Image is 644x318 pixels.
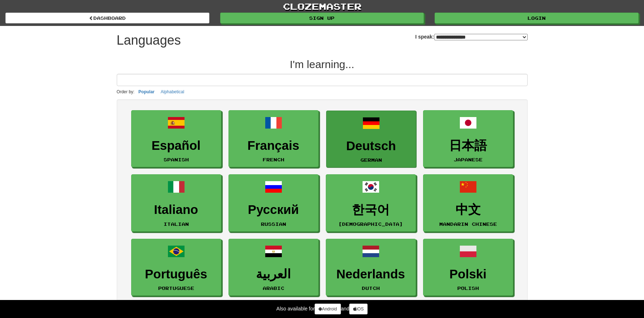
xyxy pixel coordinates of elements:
[228,110,319,167] a: FrançaisFrench
[117,33,181,48] h1: Languages
[427,139,509,153] h3: 日本語
[457,286,479,291] small: Polish
[427,203,509,217] h3: 中文
[360,157,382,162] small: German
[117,58,528,70] h2: I'm learning...
[330,203,412,217] h3: 한국어
[362,286,380,291] small: Dutch
[164,157,189,162] small: Spanish
[263,286,284,291] small: Arabic
[263,157,284,162] small: French
[423,110,513,167] a: 日本語Japanese
[159,88,186,96] button: Alphabetical
[232,267,315,281] h3: العربية
[330,267,412,281] h3: Nederlands
[164,221,189,227] small: Italian
[423,239,513,296] a: PolskiPolish
[131,174,221,232] a: ItalianoItalian
[117,89,135,94] small: Order by:
[158,286,194,291] small: Portuguese
[135,203,217,217] h3: Italiano
[261,221,286,227] small: Russian
[232,203,315,217] h3: Русский
[232,139,315,153] h3: Français
[135,139,217,153] h3: Español
[434,34,528,40] select: I speak:
[427,267,509,281] h3: Polski
[330,139,412,153] h3: Deutsch
[220,13,424,23] a: Sign up
[136,88,157,96] button: Popular
[5,13,209,23] a: dashboard
[338,221,403,227] small: [DEMOGRAPHIC_DATA]
[326,111,416,168] a: DeutschGerman
[423,174,513,232] a: 中文Mandarin Chinese
[131,110,221,167] a: EspañolSpanish
[228,174,319,232] a: РусскийRussian
[135,267,217,281] h3: Português
[415,33,527,40] label: I speak:
[435,13,639,23] a: Login
[228,239,319,296] a: العربيةArabic
[315,304,341,314] a: Android
[326,239,416,296] a: NederlandsDutch
[131,239,221,296] a: PortuguêsPortuguese
[349,304,368,314] a: iOS
[454,157,483,162] small: Japanese
[326,174,416,232] a: 한국어[DEMOGRAPHIC_DATA]
[439,221,497,227] small: Mandarin Chinese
